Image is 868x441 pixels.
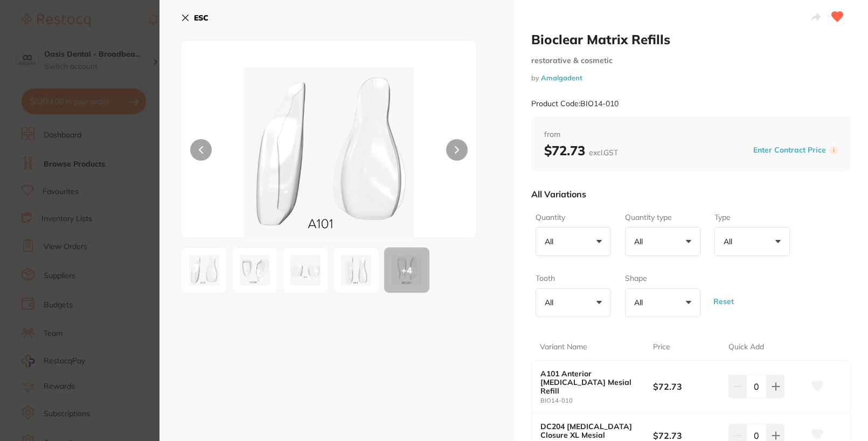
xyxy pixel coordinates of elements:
button: All [536,227,611,256]
button: +4 [384,247,430,293]
button: All [536,288,611,318]
div: + 4 [384,247,429,293]
small: BIO14-010 [540,397,654,404]
label: Type [714,212,787,223]
span: excl. GST [589,148,618,157]
p: All [634,237,647,246]
small: restorative & cosmetic [531,56,851,65]
p: Variant Name [540,342,587,353]
label: Quantity type [625,212,697,223]
span: from [544,129,838,140]
img: MTQwMTAtanBn [185,251,224,290]
img: MTQwMTAtanBn [240,67,417,238]
button: ESC [181,9,209,27]
p: Quick Add [728,342,764,353]
b: DC204 [MEDICAL_DATA] Closure XL Mesial [540,422,642,439]
label: i [829,146,838,155]
p: All [545,298,558,307]
button: All [625,288,700,318]
b: A101 Anterior [MEDICAL_DATA] Mesial Refill [540,369,642,395]
p: All [634,298,647,307]
img: MTQwMTMtanBn [286,251,325,290]
button: Enter Contract Price [750,145,829,155]
b: $72.73 [653,381,721,392]
p: Price [653,342,670,353]
img: MTQwMTgtanBn [235,251,274,290]
small: Product Code: BIO14-010 [531,99,619,108]
p: All [724,237,737,246]
button: Reset [710,282,737,321]
img: MTQwMTItanBn [337,251,376,290]
small: by [531,74,851,82]
p: All Variations [531,189,586,199]
button: All [714,227,790,256]
h2: Bioclear Matrix Refills [531,31,851,47]
label: Tooth [536,273,608,284]
p: All [545,237,558,246]
label: Quantity [536,212,608,223]
a: Amalgadent [541,73,582,82]
b: ESC [194,13,209,23]
b: $72.73 [544,142,618,159]
button: All [625,227,700,256]
label: Shape [625,273,697,284]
